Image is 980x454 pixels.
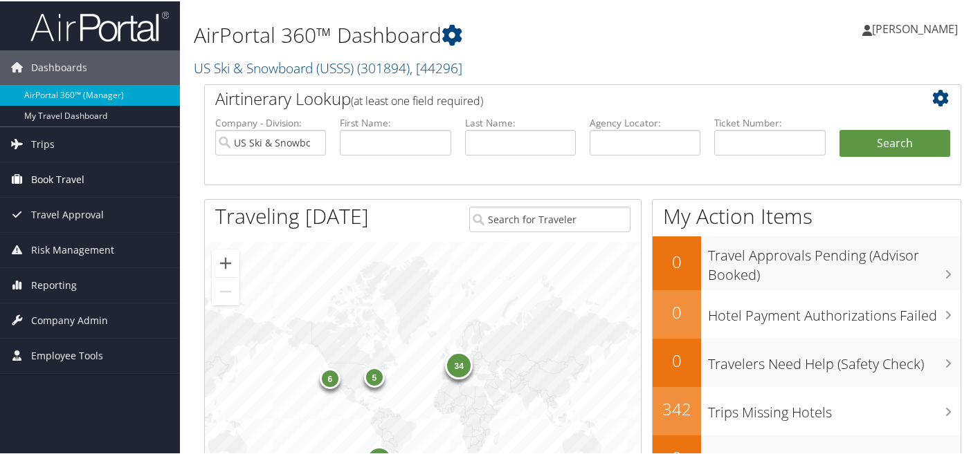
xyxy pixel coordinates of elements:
h2: 342 [653,396,701,419]
h3: Travel Approvals Pending (Advisor Booked) [708,238,961,283]
h3: Travelers Need Help (Safety Check) [708,346,961,372]
h3: Trips Missing Hotels [708,395,961,421]
label: Agency Locator: [590,115,700,129]
label: Company - Division: [215,115,326,129]
div: 34 [445,350,473,378]
a: 0Hotel Payment Authorizations Failed [653,289,961,337]
a: 0Travel Approvals Pending (Advisor Booked) [653,235,961,288]
h1: My Action Items [653,200,961,229]
span: ( 301894 ) [357,57,410,76]
h2: 0 [653,299,701,323]
span: Reporting [31,267,77,301]
h2: Airtinerary Lookup [215,86,887,109]
h3: Hotel Payment Authorizations Failed [708,298,961,324]
span: Employee Tools [31,337,103,372]
span: , [ 44296 ] [410,57,462,76]
a: [PERSON_NAME] [862,7,972,48]
button: Zoom in [212,248,239,276]
span: Trips [31,126,55,160]
span: Book Travel [31,161,84,196]
h1: Traveling [DATE] [215,200,369,229]
span: Company Admin [31,302,108,337]
div: 5 [364,365,385,386]
label: Ticket Number: [714,115,825,129]
a: US Ski & Snowboard (USSS) [194,57,462,76]
button: Search [840,129,950,156]
a: 0Travelers Need Help (Safety Check) [653,337,961,386]
img: airportal-logo.png [30,9,169,41]
button: Zoom out [212,276,239,304]
span: (at least one field required) [351,92,483,107]
input: Search for Traveler [469,205,630,231]
label: Last Name: [465,115,576,129]
h1: AirPortal 360™ Dashboard [194,19,712,48]
h2: 0 [653,249,701,272]
a: 342Trips Missing Hotels [653,386,961,434]
span: Travel Approval [31,196,104,231]
span: Risk Management [31,231,114,266]
span: Dashboards [31,49,87,84]
div: 6 [320,367,341,388]
label: First Name: [340,115,451,129]
h2: 0 [653,348,701,371]
span: [PERSON_NAME] [872,20,958,35]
